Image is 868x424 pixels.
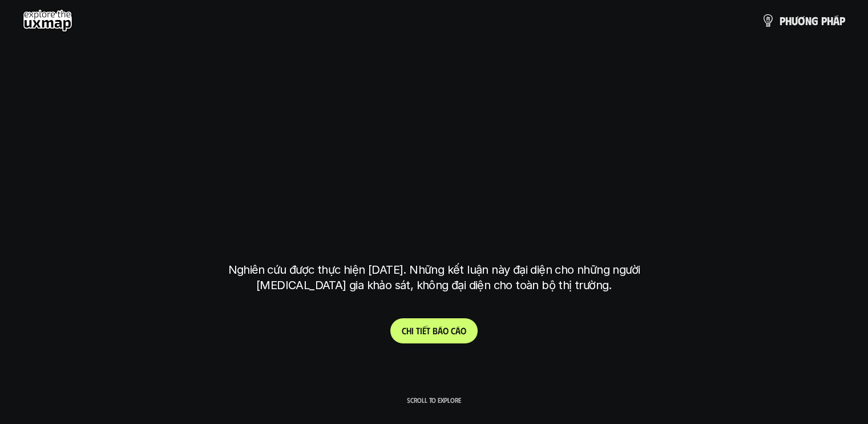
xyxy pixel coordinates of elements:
[780,14,785,27] span: p
[433,325,438,336] span: b
[402,325,406,336] span: C
[226,99,643,147] h1: phạm vi công việc của
[792,14,798,27] span: ư
[827,14,833,27] span: h
[805,14,812,27] span: n
[785,14,792,27] span: h
[443,325,449,336] span: o
[407,396,461,404] p: Scroll to explore
[812,14,818,27] span: g
[395,70,482,83] h6: Kết quả nghiên cứu
[422,325,426,336] span: ế
[839,14,845,27] span: p
[438,325,443,336] span: á
[406,325,411,336] span: h
[426,325,430,336] span: t
[455,325,461,336] span: á
[461,325,466,336] span: o
[798,14,805,27] span: ơ
[416,325,420,336] span: t
[451,325,455,336] span: c
[220,262,648,293] p: Nghiên cứu được thực hiện [DATE]. Những kết luận này đại diện cho những người [MEDICAL_DATA] gia ...
[821,14,827,27] span: p
[390,318,478,343] a: Chitiếtbáocáo
[411,325,414,336] span: i
[231,189,637,237] h1: tại [GEOGRAPHIC_DATA]
[833,14,839,27] span: á
[420,325,422,336] span: i
[761,9,845,32] a: phươngpháp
